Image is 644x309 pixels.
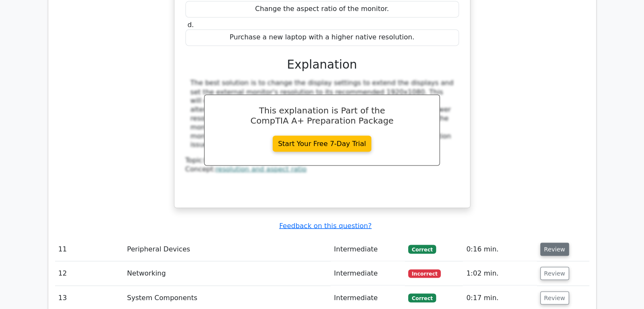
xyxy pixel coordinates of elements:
div: Purchase a new laptop with a higher native resolution. [185,29,459,46]
td: Intermediate [331,261,405,285]
button: Review [540,291,569,304]
span: Incorrect [408,269,441,278]
td: Networking [124,261,331,285]
div: Change the aspect ratio of the monitor. [185,1,459,17]
div: Concept: [185,165,459,174]
td: Intermediate [331,237,405,261]
div: The best solution is to change the display settings to extend the displays and set the external m... [191,79,454,149]
span: Correct [408,293,436,302]
td: 0:16 min. [463,237,536,261]
button: Review [540,243,569,256]
div: Topic: [185,156,459,165]
a: Feedback on this question? [279,221,371,229]
td: 11 [55,237,124,261]
a: resolution and aspect ratio [216,165,307,173]
td: 12 [55,261,124,285]
button: Review [540,267,569,280]
a: Start Your Free 7-Day Trial [273,135,372,152]
span: Correct [408,245,436,253]
td: 1:02 min. [463,261,536,285]
h3: Explanation [191,58,454,72]
span: d. [188,21,194,29]
td: Peripheral Devices [124,237,331,261]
